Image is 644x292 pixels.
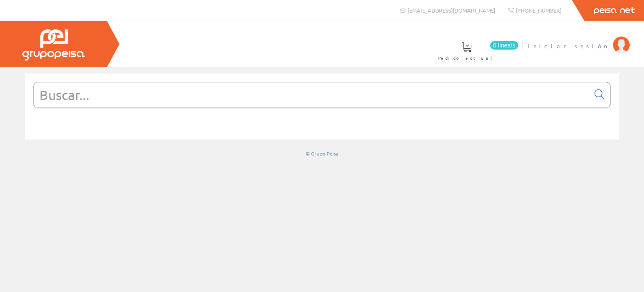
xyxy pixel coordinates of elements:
[516,7,561,14] span: [PHONE_NUMBER]
[490,41,518,50] span: 0 línea/s
[34,82,589,108] input: Buscar...
[22,29,85,61] img: Grupo Peisa
[527,35,630,43] a: Iniciar sesión
[527,42,609,50] span: Iniciar sesión
[25,150,619,157] div: © Grupo Peisa
[438,54,495,62] span: Pedido actual
[408,7,495,14] span: [EMAIL_ADDRESS][DOMAIN_NAME]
